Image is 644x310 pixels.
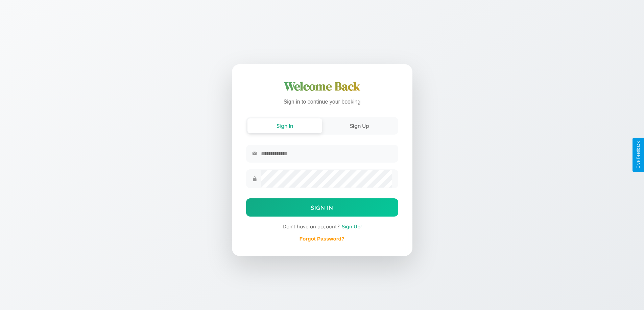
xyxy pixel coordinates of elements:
span: Sign Up! [342,223,362,230]
button: Sign In [246,198,398,217]
div: Give Feedback [636,141,641,169]
button: Sign In [247,118,322,133]
p: Sign in to continue your booking [246,97,398,107]
h1: Welcome Back [246,78,398,94]
div: Don't have an account? [246,223,398,230]
button: Sign Up [322,118,397,133]
a: Forgot Password? [300,236,344,242]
